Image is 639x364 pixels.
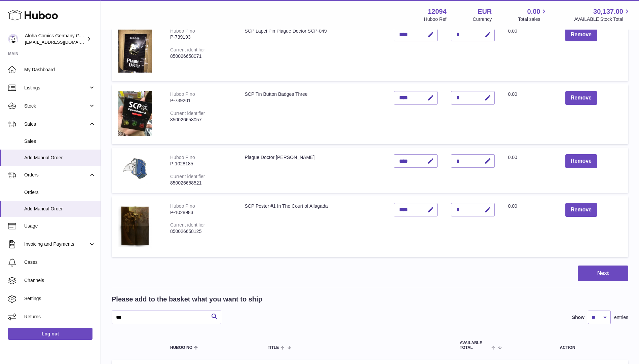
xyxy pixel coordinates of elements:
[170,53,231,59] div: 850026658071
[24,295,96,302] span: Settings
[527,7,540,16] span: 0.00
[170,180,231,186] div: 850026658521
[24,223,96,229] span: Usage
[24,67,96,73] span: My Dashboard
[24,172,88,178] span: Orders
[170,203,195,209] div: Huboo P no
[518,7,548,23] a: 0.00 Total sales
[574,7,631,23] a: 30,137.00 AVAILABLE Stock Total
[565,154,597,168] button: Remove
[118,91,152,136] img: SCP Tin Button Badges Three
[24,85,88,91] span: Listings
[118,203,152,249] img: SCP Poster #1 In The Court of Allagada
[614,314,628,321] span: entries
[24,206,96,212] span: Add Manual Order
[428,7,447,16] strong: 12094
[508,203,517,209] span: 0.00
[578,266,628,281] button: Next
[508,91,517,97] span: 0.00
[238,84,387,144] td: SCP Tin Button Badges Three
[170,346,192,350] span: Huboo no
[8,34,18,44] img: comicsaloha@gmail.com
[112,295,262,304] h2: Please add to the basket what you want to ship
[170,47,205,52] div: Current identifier
[8,328,92,340] a: Log out
[170,209,231,216] div: P-1028983
[473,16,492,23] div: Currency
[508,28,517,34] span: 0.00
[25,33,85,45] div: Aloha Comics Germany GmbH
[24,155,96,161] span: Add Manual Order
[593,7,623,16] span: 30,137.00
[170,228,231,235] div: 850026658125
[24,259,96,266] span: Cases
[24,189,96,196] span: Orders
[170,155,195,160] div: Huboo P no
[24,121,88,127] span: Sales
[170,28,195,34] div: Huboo P no
[478,7,492,16] strong: EUR
[24,314,96,320] span: Returns
[118,28,152,73] img: SCP Lapel Pin Plague Doctor SCP-049
[565,203,597,217] button: Remove
[238,196,387,257] td: SCP Poster #1 In The Court of Allagada
[508,155,517,160] span: 0.00
[268,346,279,350] span: Title
[574,16,631,23] span: AVAILABLE Stock Total
[572,314,585,321] label: Show
[460,341,490,350] span: AVAILABLE Total
[170,34,231,40] div: P-739193
[170,222,205,228] div: Current identifier
[518,16,548,23] span: Total sales
[24,277,96,284] span: Channels
[25,39,99,45] span: [EMAIL_ADDRESS][DOMAIN_NAME]
[24,241,88,247] span: Invoicing and Payments
[238,21,387,81] td: SCP Lapel Pin Plague Doctor SCP-049
[24,138,96,145] span: Sales
[170,117,231,123] div: 850026658057
[170,174,205,179] div: Current identifier
[565,91,597,105] button: Remove
[507,334,628,356] th: Action
[24,103,88,109] span: Stock
[118,154,152,184] img: Plague Doctor Pin
[170,91,195,97] div: Huboo P no
[424,16,447,23] div: Huboo Ref
[170,97,231,104] div: P-739201
[170,161,231,167] div: P-1028185
[565,28,597,42] button: Remove
[170,111,205,116] div: Current identifier
[238,148,387,193] td: Plague Doctor [PERSON_NAME]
